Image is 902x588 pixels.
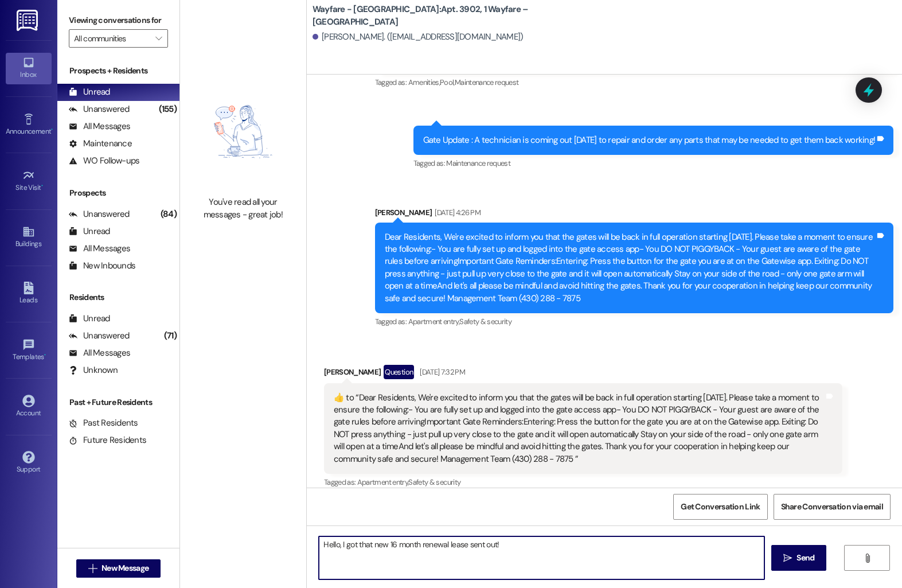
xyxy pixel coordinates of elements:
div: Prospects + Residents [57,65,179,77]
img: ResiDesk Logo [17,10,40,31]
div: All Messages [69,347,130,359]
a: Buildings [6,222,52,253]
span: Safety & security [408,477,460,487]
div: [PERSON_NAME] [324,365,842,383]
span: • [41,182,43,190]
a: Account [6,391,52,422]
div: Residents [57,291,179,303]
i:  [88,564,97,573]
span: • [44,351,46,359]
div: Unread [69,313,110,325]
input: All communities [74,29,150,48]
i:  [863,554,872,563]
div: [DATE] 4:26 PM [432,207,481,219]
span: Maintenance request [455,77,519,87]
div: Question [384,365,414,379]
div: [DATE] 7:32 PM [417,366,465,378]
span: Get Conversation Link [681,501,760,513]
span: Apartment entry , [357,477,409,487]
div: (155) [156,100,179,118]
div: (71) [161,327,179,345]
i:  [783,554,792,563]
div: Unanswered [69,330,130,342]
a: Inbox [6,53,52,84]
button: New Message [76,559,161,578]
a: Templates • [6,335,52,366]
span: Share Conversation via email [781,501,883,513]
span: Send [796,552,814,564]
div: Gate Update : A technician is coming out [DATE] to repair and order any parts that may be needed ... [423,134,876,146]
div: Unanswered [69,103,130,115]
div: (84) [158,205,179,223]
div: Prospects [57,187,179,199]
div: Tagged as: [375,313,893,330]
div: New Inbounds [69,260,135,272]
div: Unread [69,86,110,98]
div: Past + Future Residents [57,396,179,408]
textarea: Hello, I got that new 16 month renewal lease sent out! [319,536,764,579]
div: Maintenance [69,138,132,150]
a: Support [6,447,52,478]
div: Tagged as: [413,155,894,172]
button: Get Conversation Link [673,494,767,520]
b: Wayfare - [GEOGRAPHIC_DATA]: Apt. 3902, 1 Wayfare – [GEOGRAPHIC_DATA] [313,3,542,28]
div: You've read all your messages - great job! [193,196,294,221]
img: empty-state [193,73,294,190]
div: [PERSON_NAME] [375,207,893,223]
div: Past Residents [69,417,138,429]
div: Unknown [69,364,118,376]
button: Share Conversation via email [774,494,891,520]
div: [PERSON_NAME]. ([EMAIL_ADDRESS][DOMAIN_NAME]) [313,31,524,43]
span: New Message [101,562,149,574]
span: Apartment entry , [408,317,460,326]
div: Tagged as: [375,74,893,91]
div: Unanswered [69,208,130,220]
span: Maintenance request [446,158,510,168]
div: Tagged as: [324,474,842,490]
label: Viewing conversations for [69,11,168,29]
a: Site Visit • [6,166,52,197]
button: Send [771,545,827,571]
span: Pool , [440,77,455,87]
span: • [51,126,53,134]
span: Safety & security [459,317,511,326]
span: Amenities , [408,77,440,87]
i:  [155,34,162,43]
div: WO Follow-ups [69,155,139,167]
div: Unread [69,225,110,237]
div: ​👍​ to “ Dear Residents, We're excited to inform you that the gates will be back in full operatio... [334,392,824,466]
a: Leads [6,278,52,309]
div: Future Residents [69,434,146,446]
div: All Messages [69,120,130,133]
div: All Messages [69,243,130,255]
div: Dear Residents, We're excited to inform you that the gates will be back in full operation startin... [385,231,875,305]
